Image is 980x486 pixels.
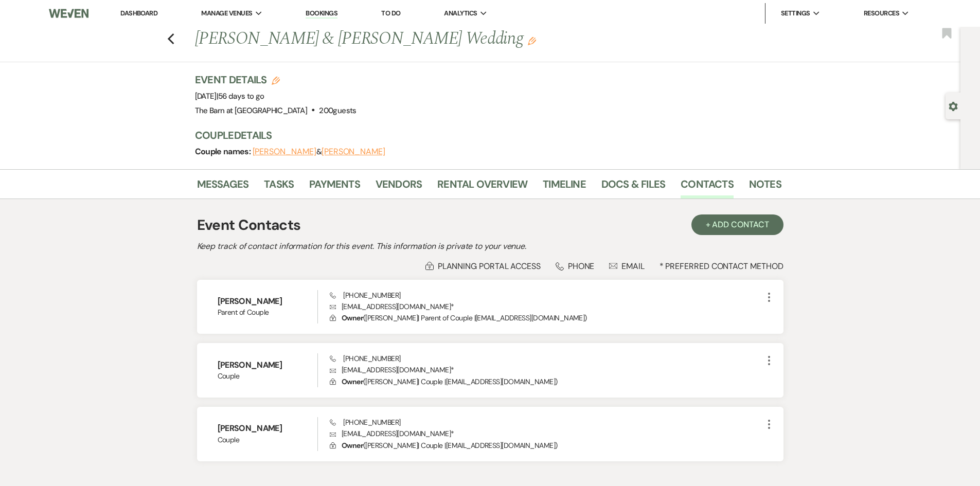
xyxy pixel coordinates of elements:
span: The Barn at [GEOGRAPHIC_DATA] [195,105,307,116]
button: + Add Contact [691,214,783,235]
a: Vendors [376,176,422,199]
span: Owner [342,377,363,386]
a: Dashboard [120,9,157,17]
span: Analytics [444,8,477,19]
a: To Do [381,9,400,17]
a: Tasks [264,176,294,199]
h1: Event Contacts [197,214,301,236]
h3: Couple Details [195,128,771,142]
p: ( [PERSON_NAME] | Parent of Couple | [EMAIL_ADDRESS][DOMAIN_NAME] ) [330,312,762,323]
span: Parent of Couple [218,307,318,318]
span: 56 days to go [218,91,264,101]
button: Edit [528,36,536,45]
p: ( [PERSON_NAME] | Couple | [EMAIL_ADDRESS][DOMAIN_NAME] ) [330,376,762,387]
a: Payments [309,176,360,199]
h6: [PERSON_NAME] [218,296,318,307]
a: Timeline [543,176,586,199]
span: Owner [342,441,363,450]
h1: [PERSON_NAME] & [PERSON_NAME] Wedding [195,27,656,51]
img: Weven Logo [49,3,88,24]
span: [PHONE_NUMBER] [330,291,400,300]
button: [PERSON_NAME] [253,148,316,156]
a: Notes [749,176,781,199]
h3: Event Details [195,73,357,87]
h6: [PERSON_NAME] [218,423,318,434]
span: [PHONE_NUMBER] [330,418,400,427]
span: Couple [218,371,318,382]
span: Owner [342,313,363,322]
div: Planning Portal Access [425,261,541,272]
span: Couple [218,435,318,445]
p: ( [PERSON_NAME] | Couple | [EMAIL_ADDRESS][DOMAIN_NAME] ) [330,440,762,451]
div: Phone [556,261,595,272]
span: Settings [781,8,810,19]
button: [PERSON_NAME] [322,148,385,156]
span: 200 guests [319,105,356,116]
p: [EMAIL_ADDRESS][DOMAIN_NAME] * [330,301,762,312]
h2: Keep track of contact information for this event. This information is private to your venue. [197,240,783,253]
h6: [PERSON_NAME] [218,359,318,371]
span: | [217,91,264,101]
span: Manage Venues [201,8,252,19]
span: Resources [864,8,899,19]
span: [PHONE_NUMBER] [330,354,400,363]
a: Contacts [681,176,734,199]
a: Bookings [306,9,337,19]
a: Rental Overview [437,176,527,199]
div: * Preferred Contact Method [197,261,783,272]
a: Messages [197,176,249,199]
span: & [253,147,385,157]
button: Open lead details [949,101,958,111]
a: Docs & Files [601,176,665,199]
span: [DATE] [195,91,264,101]
div: Email [609,261,645,272]
p: [EMAIL_ADDRESS][DOMAIN_NAME] * [330,428,762,439]
p: [EMAIL_ADDRESS][DOMAIN_NAME] * [330,364,762,375]
span: Couple names: [195,146,253,157]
